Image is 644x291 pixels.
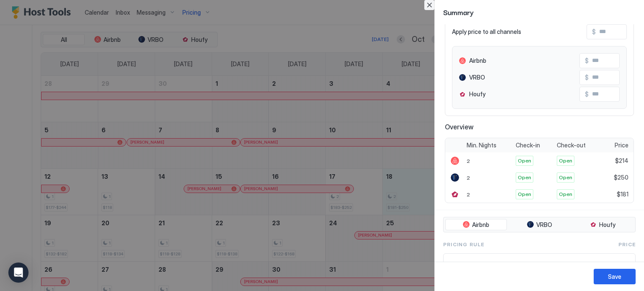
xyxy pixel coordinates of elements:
button: VRBO [509,219,570,231]
button: Houfy [572,219,634,231]
span: Overview [445,123,634,131]
span: Price [618,241,636,248]
span: Airbnb [472,221,489,229]
span: Open [559,174,572,181]
div: Save [608,272,621,281]
span: Open [518,174,531,181]
span: $ [585,90,589,98]
span: Houfy [469,90,486,98]
span: Open [518,191,531,198]
span: VRBO [469,74,485,81]
span: Summary [443,7,636,17]
span: Airbnb [469,57,486,64]
span: Check-in [516,142,540,149]
span: Houfy [599,221,615,229]
span: $214 [615,157,628,165]
span: $ [585,57,589,64]
span: PriceLabs Price [450,260,610,268]
div: Open Intercom Messenger [8,263,29,283]
span: $ [592,28,596,36]
span: 2 [467,158,470,164]
button: Airbnb [445,219,507,231]
span: Check-out [557,142,586,149]
span: VRBO [536,221,552,229]
span: Open [559,157,572,165]
span: Pricing Rule [443,241,484,248]
span: $181 [617,191,628,198]
button: Save [594,269,636,284]
span: Min. Nights [467,142,496,149]
span: Apply price to all channels [452,28,521,36]
span: $ [585,74,589,81]
span: Open [518,157,531,165]
span: $250 [614,174,628,181]
span: 2 [467,191,470,198]
span: Price [615,142,628,149]
div: tab-group [443,217,636,233]
span: Open [559,191,572,198]
span: 2 [467,175,470,181]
